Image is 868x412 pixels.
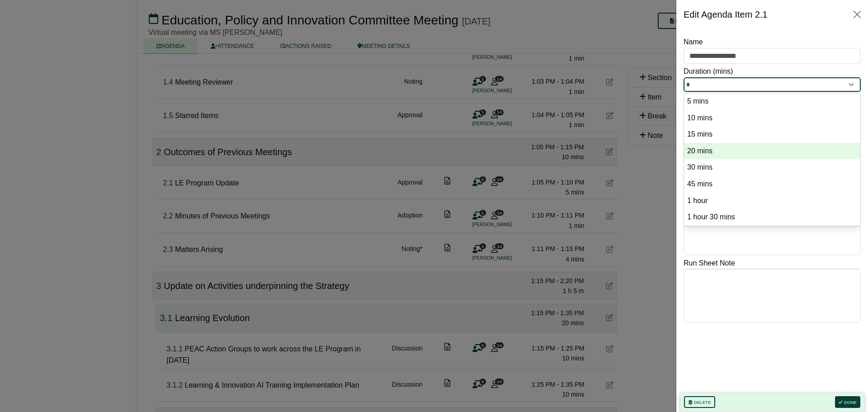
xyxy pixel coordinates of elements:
[684,159,860,176] li: 30
[684,66,733,77] label: Duration (mins)
[684,396,715,408] button: Delete
[684,257,735,269] label: Run Sheet Note
[684,193,860,209] li: 60
[686,112,858,124] option: 10 mins
[686,195,858,207] option: 1 hour
[686,161,858,174] option: 30 mins
[686,128,858,141] option: 15 mins
[684,7,768,22] div: Edit Agenda Item 2.1
[686,211,858,223] option: 1 hour 30 mins
[835,396,860,408] button: Done
[850,7,864,22] button: Close
[684,126,860,143] li: 15
[684,143,860,160] li: 20
[684,110,860,127] li: 10
[686,178,858,190] option: 45 mins
[686,95,858,108] option: 5 mins
[684,209,860,226] li: 90
[686,145,858,157] option: 20 mins
[684,93,860,110] li: 5
[684,176,860,193] li: 45
[684,36,703,48] label: Name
